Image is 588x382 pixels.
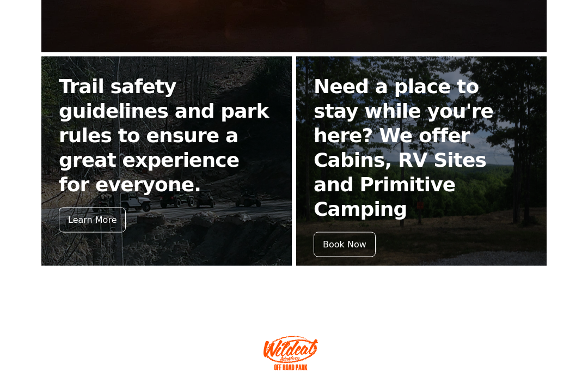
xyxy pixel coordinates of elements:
[59,74,274,197] h2: Trail safety guidelines and park rules to ensure a great experience for everyone.
[41,57,292,266] a: Trail safety guidelines and park rules to ensure a great experience for everyone. Learn More
[314,74,529,221] h2: Need a place to stay while you're here? We offer Cabins, RV Sites and Primitive Camping
[264,336,318,371] img: Wildcat Offroad park
[59,208,126,233] div: Learn More
[296,57,547,266] a: Need a place to stay while you're here? We offer Cabins, RV Sites and Primitive Camping Book Now
[314,232,376,257] div: Book Now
